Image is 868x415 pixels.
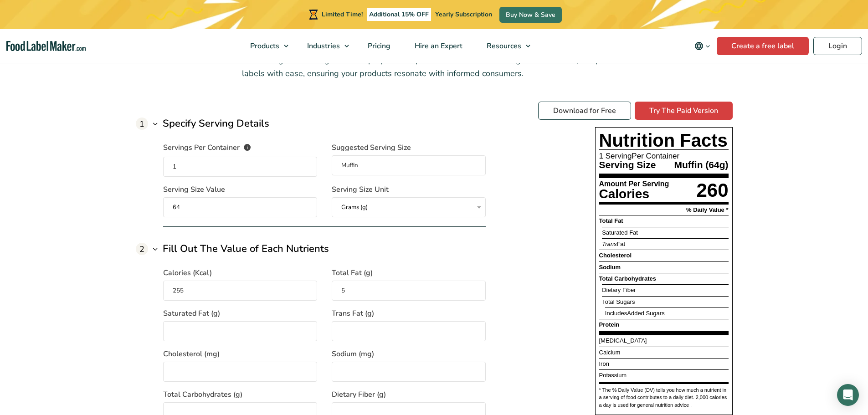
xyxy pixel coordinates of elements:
[136,243,148,255] span: 2
[332,142,411,153] span: Suggested Serving Size
[238,29,293,63] a: Products
[332,348,374,359] span: Sodium (mg)
[332,389,386,400] span: Dietary Fiber (g)
[332,184,389,195] span: Serving Size Unit
[538,102,631,120] a: Download for Free
[599,188,669,200] p: Calories
[499,7,562,23] a: Buy Now & Save
[602,241,625,247] p: Fat
[295,29,354,63] a: Industries
[599,264,621,271] p: Sodium
[163,184,225,195] span: Serving Size Value
[599,131,729,149] p: Nutrition Facts
[163,267,212,278] span: Calories (Kcal)
[599,361,609,367] p: Iron
[599,349,621,356] p: Calcium
[332,267,373,278] span: Total Fat (g)
[163,241,329,256] h3: Fill Out The Value of Each Nutrients
[484,41,522,51] span: Resources
[322,10,363,19] span: Limited Time!
[475,29,535,63] a: Resources
[599,321,620,328] strong: Protein
[717,37,809,55] a: Create a free label
[719,159,729,170] span: g
[163,389,242,400] span: Total Carbohydrates (g)
[412,41,463,51] span: Hire an Expert
[599,372,627,379] p: Potassium
[136,118,148,130] span: 1
[367,8,431,21] span: Additional 15% OFF
[365,41,391,51] span: Pricing
[599,160,658,169] p: Serving Size
[304,41,341,51] span: Industries
[635,102,733,120] a: Try The Paid Version
[605,310,665,317] p: Includes Added Sugars
[674,159,703,170] span: Muffin
[356,29,401,63] a: Pricing
[602,299,635,305] p: Total Sugars
[602,229,638,236] span: Saturated Fat
[332,308,374,319] span: Trans Fat (g)
[332,155,486,175] input: Example: Cup, Tbsp, Bottle...
[602,287,636,293] p: Dietary Fiber
[163,116,269,131] h3: Specify Serving Details
[837,384,859,406] div: Open Intercom Messenger
[403,29,473,63] a: Hire an Expert
[163,308,220,319] span: Saturated Fat (g)
[247,41,280,51] span: Products
[705,159,719,170] span: 64
[163,348,220,359] span: Cholesterol (mg)
[599,275,656,282] span: Total Carbohydrates
[686,207,729,213] p: % Daily Value *
[599,338,647,344] p: [MEDICAL_DATA]
[163,142,240,154] span: Servings Per Container
[435,10,492,19] span: Yearly Subscription
[599,180,669,188] p: Amount Per Serving
[602,241,616,247] span: Trans
[242,54,626,80] p: Introducing a tool designed to simplify the complexities of nutrition labeling. Craft accurate, c...
[163,157,317,177] input: Example: 6
[6,41,86,51] a: Food Label Maker homepage
[688,37,717,55] button: Change language
[696,179,728,201] span: 260
[599,152,729,160] p: Per Container
[599,217,623,224] strong: Total Fat
[813,37,862,55] a: Login
[599,252,632,259] p: Cholesterol
[606,152,632,160] span: Serving
[163,197,317,217] input: Example: 8
[599,386,729,409] p: * The % Daily Value (DV) tells you how much a nutrient in a serving of food contributes to a dail...
[599,152,603,160] span: 1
